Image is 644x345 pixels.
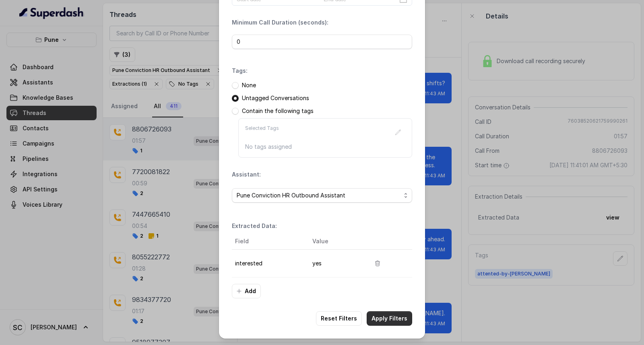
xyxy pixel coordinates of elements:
[232,284,261,298] button: Add
[232,67,248,75] p: Tags:
[232,188,412,203] button: Pune Conviction HR Outbound Assistant
[367,311,412,326] button: Apply Filters
[232,170,261,179] p: Assistant:
[306,250,364,277] td: yes
[232,222,277,230] p: Extracted Data:
[237,191,401,200] span: Pune Conviction HR Outbound Assistant
[245,143,405,151] p: No tags assigned
[306,233,364,250] th: Value
[245,125,279,140] p: Selected Tags
[232,250,306,277] td: interested
[316,311,362,326] button: Reset Filters
[242,94,309,102] p: Untagged Conversations
[232,233,306,250] th: Field
[232,18,328,27] p: Minimum Call Duration (seconds):
[242,81,256,89] p: None
[242,107,314,115] p: Contain the following tags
